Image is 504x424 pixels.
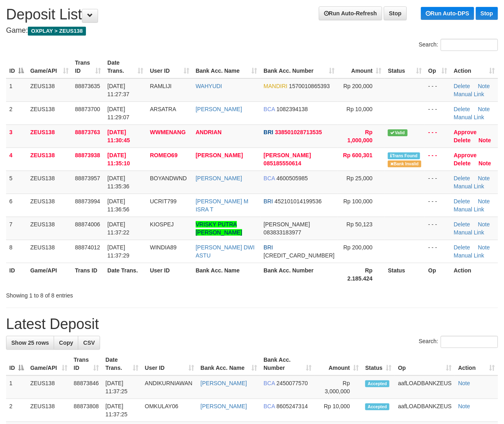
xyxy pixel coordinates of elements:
[102,352,141,375] th: Date Trans.: activate to sort column ascending
[478,106,490,112] a: Note
[27,124,72,148] td: ZEUS138
[451,263,498,286] th: Action
[478,244,490,251] a: Note
[6,352,27,375] th: ID: activate to sort column descending
[102,399,141,422] td: [DATE] 11:37:25
[150,175,187,181] span: BOYANDWND
[264,229,301,236] span: Copy 083833183977 to clipboard
[6,124,27,148] td: 3
[419,336,498,348] label: Search:
[6,263,27,286] th: ID
[150,198,177,205] span: UCRIT799
[365,403,389,410] span: Accepted
[455,352,498,375] th: Action: activate to sort column ascending
[478,83,490,89] a: Note
[479,160,491,167] a: Note
[276,175,308,181] span: Copy 4600505985 to clipboard
[264,83,287,89] span: MANDIRI
[260,352,315,375] th: Bank Acc. Number: activate to sort column ascending
[441,336,498,348] input: Search:
[150,106,176,112] span: ARSATRA
[6,399,27,422] td: 2
[260,263,338,286] th: Bank Acc. Number
[264,106,275,112] span: BCA
[385,263,425,286] th: Status
[75,129,100,135] span: 88873763
[315,399,362,422] td: Rp 10,000
[425,55,450,78] th: Op: activate to sort column ascending
[104,263,146,286] th: Date Trans.
[385,55,425,78] th: Status: activate to sort column ascending
[264,221,310,228] span: [PERSON_NAME]
[264,160,301,167] span: Copy 085185550614 to clipboard
[388,129,407,136] span: Valid transaction
[27,171,72,194] td: ZEUS138
[150,129,186,135] span: WWMENANG
[107,152,130,167] span: [DATE] 11:35:10
[104,55,146,78] th: Date Trans.: activate to sort column ascending
[478,221,490,228] a: Note
[75,244,100,251] span: 88874012
[6,217,27,240] td: 7
[71,399,102,422] td: 88873808
[72,55,104,78] th: Trans ID: activate to sort column ascending
[264,403,275,409] span: BCA
[142,399,197,422] td: OMKULAY06
[6,288,204,300] div: Showing 1 to 8 of 8 entries
[476,7,498,20] a: Stop
[27,352,71,375] th: Game/API: activate to sort column ascending
[276,106,308,112] span: Copy 1082394138 to clipboard
[454,83,470,89] a: Delete
[150,83,172,89] span: RAMLIJI
[27,240,72,263] td: ZEUS138
[425,194,450,217] td: - - -
[264,175,275,181] span: BCA
[196,198,249,213] a: [PERSON_NAME] M ISRA T
[142,375,197,399] td: ANDIKURNIAWAN
[6,148,27,171] td: 4
[260,55,338,78] th: Bank Acc. Number: activate to sort column ascending
[264,152,311,158] span: [PERSON_NAME]
[454,244,470,251] a: Delete
[454,229,485,236] a: Manual Link
[150,244,177,251] span: WINDIA89
[338,55,385,78] th: Amount: activate to sort column ascending
[196,221,242,236] a: VRISKY PUTRA [PERSON_NAME]
[347,106,373,112] span: Rp 10,000
[478,175,490,181] a: Note
[264,380,275,386] span: BCA
[75,152,100,158] span: 88873938
[75,106,100,112] span: 88873700
[264,244,273,251] span: BRI
[6,375,27,399] td: 1
[479,137,491,143] a: Note
[347,175,373,181] span: Rp 25,000
[71,352,102,375] th: Trans ID: activate to sort column ascending
[343,198,372,205] span: Rp 100,000
[142,352,197,375] th: User ID: activate to sort column ascending
[276,403,308,409] span: Copy 8605247314 to clipboard
[454,175,470,181] a: Delete
[27,148,72,171] td: ZEUS138
[388,160,421,167] span: Bank is not match
[6,27,498,35] h4: Game:
[27,399,71,422] td: ZEUS138
[27,55,72,78] th: Game/API: activate to sort column ascending
[71,375,102,399] td: 88873846
[419,39,498,51] label: Search:
[454,91,485,97] a: Manual Link
[201,403,247,409] a: [PERSON_NAME]
[83,340,95,346] span: CSV
[454,206,485,213] a: Manual Link
[6,78,27,102] td: 1
[78,336,100,350] a: CSV
[275,198,322,205] span: Copy 452101014199536 to clipboard
[425,124,450,148] td: - - -
[425,78,450,102] td: - - -
[276,380,308,386] span: Copy 2450077570 to clipboard
[343,83,372,89] span: Rp 200,000
[338,263,385,286] th: Rp 2.185.424
[454,252,485,259] a: Manual Link
[478,198,490,205] a: Note
[395,375,455,399] td: aafLOADBANKZEUS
